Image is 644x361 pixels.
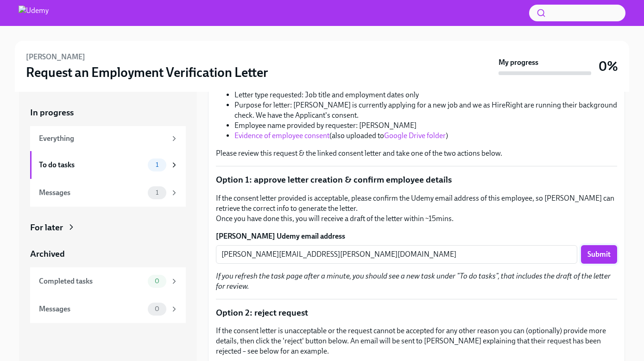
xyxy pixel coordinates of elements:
span: Submit [587,250,611,259]
a: For later [30,222,186,234]
em: If you refresh the task page after a minute, you should see a new task under "To do tasks", that ... [216,272,611,291]
a: In progress [30,107,186,119]
div: Everything [39,133,166,144]
p: If the consent letter provided is acceptable, please confirm the Udemy email address of this empl... [216,193,617,224]
li: (also uploaded to ) [234,131,617,141]
span: 0 [149,278,165,285]
li: Letter type requested: Job title and employment dates only [234,90,617,100]
div: Messages [39,188,144,198]
img: Udemy [19,6,49,20]
div: Completed tasks [39,276,144,286]
p: If the consent letter is unacceptable or the request cannot be accepted for any other reason you ... [216,326,617,356]
a: Completed tasks0 [30,267,186,295]
span: 1 [150,189,164,196]
h3: 0% [599,58,618,75]
div: For later [30,222,63,234]
a: Messages0 [30,295,186,323]
li: Employee name provided by requester: [PERSON_NAME] [234,120,617,131]
h6: [PERSON_NAME] [26,52,85,62]
a: Evidence of employee consent [234,131,329,140]
div: To do tasks [39,160,144,170]
p: Option 2: reject request [216,307,617,319]
a: Messages1 [30,179,186,207]
p: Please review this request & the linked consent letter and take one of the two actions below. [216,148,617,158]
a: To do tasks1 [30,151,186,179]
strong: My progress [499,57,538,68]
span: 0 [149,305,165,312]
p: Option 1: approve letter creation & confirm employee details [216,174,617,186]
span: 1 [150,161,164,168]
label: [PERSON_NAME] Udemy email address [216,231,617,241]
a: Everything [30,126,186,151]
a: Google Drive folder [384,131,446,140]
div: Messages [39,304,144,314]
button: Submit [581,245,617,264]
h3: Request an Employment Verification Letter [26,64,268,81]
input: Enter their work email address [216,245,577,264]
a: Archived [30,248,186,260]
li: Purpose for letter: [PERSON_NAME] is currently applying for a new job and we as HireRight are run... [234,100,617,120]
